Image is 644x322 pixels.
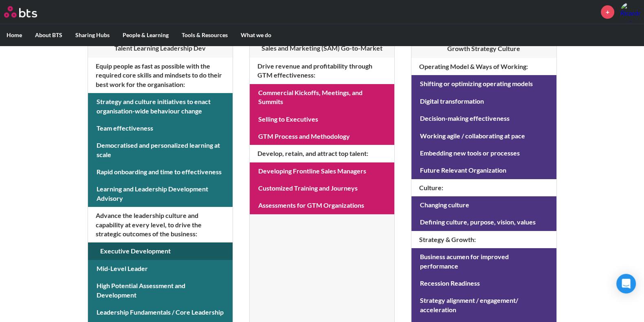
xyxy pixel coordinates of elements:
[4,6,52,18] a: Go home
[88,44,233,53] h3: Talent Learning Leadership Dev
[411,179,556,196] h4: Culture :
[250,58,394,84] h4: Drive revenue and profitability through GTM effectiveness :
[601,5,614,19] a: +
[175,24,234,46] label: Tools & Resources
[250,145,394,162] h4: Develop, retain, and attract top talent :
[116,24,175,46] label: People & Learning
[88,58,233,93] h4: Equip people as fast as possible with the required core skills and mindsets to do their best work...
[4,6,37,18] img: BTS Logo
[411,231,556,248] h4: Strategy & Growth :
[69,24,116,46] label: Sharing Hubs
[411,44,556,53] h3: Growth Strategy Culture
[620,2,640,22] a: Profile
[250,44,394,53] h3: Sales and Marketing (SAM) Go-to-Market
[88,207,233,242] h4: Advance the leadership culture and capability at every level, to drive the strategic outcomes of ...
[29,24,69,46] label: About BTS
[616,274,636,293] div: Open Intercom Messenger
[234,24,278,46] label: What we do
[620,2,640,22] img: Ricardo Eisenmann
[411,58,556,75] h4: Operating Model & Ways of Working :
